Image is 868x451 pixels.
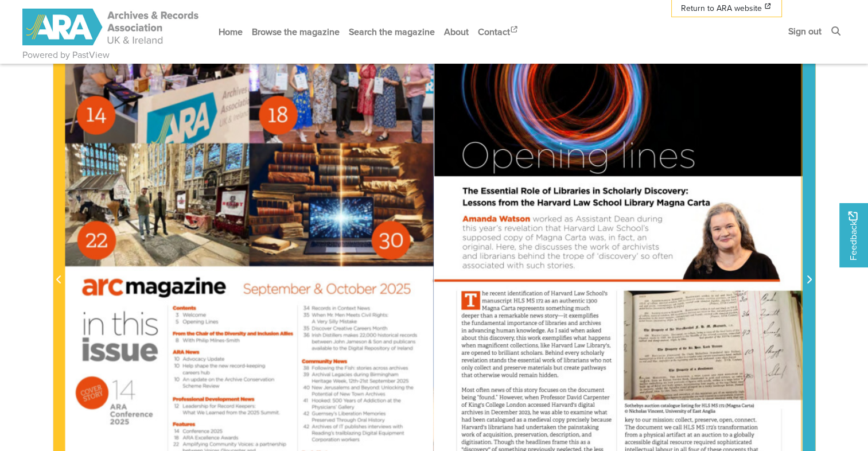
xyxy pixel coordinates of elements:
[22,2,200,52] a: ARA - ARC Magazine | Powered by PastView logo
[247,17,344,47] a: Browse the magazine
[846,211,860,260] span: Feedback
[681,2,762,14] span: Return to ARA website
[439,17,473,47] a: About
[839,203,868,267] a: Would you like to provide feedback?
[22,48,110,62] a: Powered by PastView
[344,17,439,47] a: Search the magazine
[784,16,826,46] a: Sign out
[214,17,247,47] a: Home
[22,9,200,45] img: ARA - ARC Magazine | Powered by PastView
[473,17,524,47] a: Contact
